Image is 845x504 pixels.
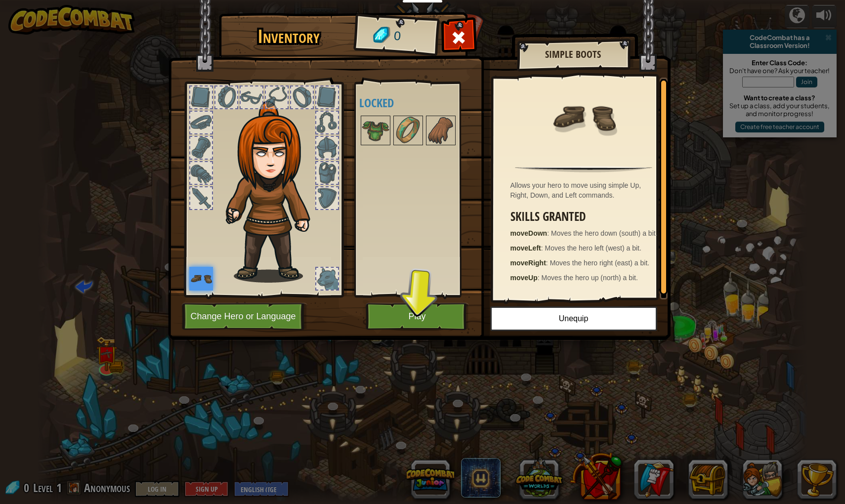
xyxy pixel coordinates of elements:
strong: moveDown [510,229,548,237]
h1: Inventory [226,26,352,47]
img: hair_f2.png [221,101,328,283]
span: Moves the hero down (south) a bit. [551,229,658,237]
img: portrait.png [551,85,616,149]
img: portrait.png [427,117,455,144]
img: hr.png [515,166,652,172]
span: Moves the hero up (north) a bit. [542,274,638,282]
button: Unequip [490,306,657,331]
img: portrait.png [362,117,389,144]
img: portrait.png [189,267,213,291]
button: Change Hero or Language [182,303,307,330]
span: : [538,274,542,282]
button: Play [366,303,469,330]
strong: moveUp [510,274,538,282]
div: Allows your hero to move using simple Up, Right, Down, and Left commands. [510,180,662,200]
h3: Skills Granted [510,210,662,223]
strong: moveLeft [510,244,541,252]
h4: Locked [359,96,483,109]
strong: moveRight [510,259,546,267]
span: 0 [393,27,401,45]
span: : [541,244,545,252]
span: Moves the hero right (east) a bit. [550,259,650,267]
h2: Simple Boots [527,49,620,60]
span: : [547,229,551,237]
span: Moves the hero left (west) a bit. [545,244,641,252]
span: : [546,259,550,267]
img: portrait.png [394,117,422,144]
